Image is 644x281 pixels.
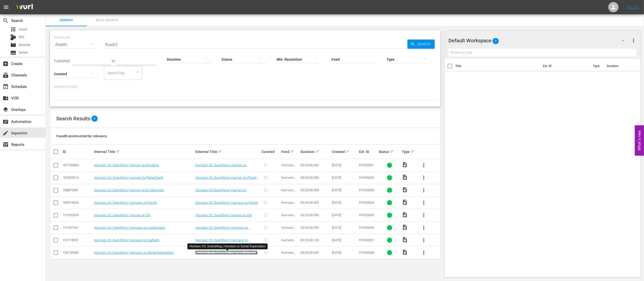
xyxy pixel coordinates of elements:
[332,238,358,242] div: [DATE]
[49,17,84,23] span: Search
[112,59,115,63] span: to
[94,176,163,180] a: Humans VS. Everything | Human Vs Planet Earth
[56,134,107,138] span: Found 8 assets sorted by: relevance
[402,149,416,155] div: Type
[300,238,330,242] div: 00:23:30.133
[290,149,295,154] span: sort
[3,142,9,148] span: Reports
[300,188,330,192] div: 00:23:30.009
[19,34,24,40] span: Bits
[300,149,330,155] div: Duration
[195,238,250,246] a: Humans VS. Everything | Humans vs Gadgets
[218,149,223,154] span: sort
[402,212,408,218] span: Video
[332,163,358,167] div: [DATE]
[281,201,296,212] span: Humans VS. Everything
[635,125,644,156] button: Open Feedback Widget
[421,225,427,231] span: more_vert
[626,5,639,9] a: Sign Out
[359,226,374,229] span: FHVE0306
[418,172,430,184] button: more_vert
[359,213,374,217] span: FHVE0305
[315,149,320,154] span: sort
[195,188,248,196] a: Humans VS. Everything | Human vs Employment
[3,119,9,125] span: Automation
[332,251,358,254] div: [DATE]
[54,37,99,52] div: Assets
[94,251,174,254] a: Humans VS. Everything | Humans vs Social Expectation
[116,149,120,154] span: sort
[63,251,92,254] div: 192155930
[281,176,296,187] span: Humans VS. Everything
[195,226,250,233] a: Humans VS. Everything | Humans vs Landscapes
[421,237,427,243] span: more_vert
[262,150,280,154] div: Curated
[3,18,9,24] span: Search
[94,226,165,229] a: Humans VS. Everything | Humans vs Landscapes
[540,59,590,73] th: Ext. ID
[63,150,92,154] div: ID
[281,188,296,200] span: Humans VS. Everything
[631,37,637,44] span: more_vert
[359,238,374,242] span: FHVE0307
[359,201,374,205] span: FHVE0304
[492,36,499,46] span: 0
[300,201,330,205] div: 00:23:30.009
[195,163,248,171] a: Humans VS. Everything | Human vs Emotions
[63,213,92,217] div: 191532005
[411,149,415,154] span: sort
[359,188,374,192] span: FHVE0303
[418,234,430,246] button: more_vert
[631,34,637,47] button: more_vert
[332,188,358,192] div: [DATE]
[421,162,427,168] span: more_vert
[10,50,16,56] span: Series
[332,226,358,229] div: [DATE]
[402,174,408,180] span: Video
[12,1,37,13] img: ans4CAIJ8jUAAAAAAAAAAAAAAAAAAAAAAAAgQb4GAAAAAAAAAAAAAAAAAAAAAAAAJMjXAAAAAAAAAAAAAAAAAAAAAAAAgAT5G...
[421,187,427,193] span: more_vert
[281,251,296,262] span: Humans VS. Everything
[590,59,604,73] th: Type
[63,163,92,167] div: 187700864
[402,224,408,230] span: Video
[402,237,408,243] span: Video
[332,176,358,180] div: [DATE]
[19,50,28,55] span: Series
[281,238,296,250] span: Humans VS. Everything
[281,226,296,237] span: Humans VS. Everything
[359,176,374,180] span: FHVE0302
[332,213,358,217] div: [DATE]
[359,163,374,167] span: FHVE0301
[418,222,430,234] button: more_vert
[3,107,9,113] span: Overlays
[300,163,330,167] div: 00:23:30.342
[63,238,92,242] div: 191718597
[421,175,427,181] span: more_vert
[359,150,377,154] div: Ext. ID
[300,213,330,217] div: 00:23:30.090
[135,70,140,74] button: Open
[346,149,350,154] span: sort
[300,176,330,180] div: 00:23:30.090
[94,163,159,167] a: Humans VS. Everything | Human vs Emotions
[604,59,634,73] th: Duration
[455,59,540,73] th: Title
[418,159,430,171] button: more_vert
[359,251,374,254] span: FHVE0308
[421,200,427,206] span: more_vert
[19,42,30,47] span: Episode
[94,238,159,242] a: Humans VS. Everything | Humans vs Gadgets
[379,149,401,155] div: Status
[421,250,427,256] span: more_vert
[189,244,266,249] div: Humans VS. Everything | Humans vs Social Expectation
[195,176,258,183] a: Humans VS. Everything | Human Vs Planet Earth
[19,27,27,32] span: Asset
[332,149,358,155] div: Created
[281,213,296,225] span: Humans VS. Everything
[407,40,435,49] button: Search
[281,163,296,175] span: Humans VS. Everything
[3,130,9,136] span: Ingestion
[418,197,430,209] button: more_vert
[402,162,408,168] span: Video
